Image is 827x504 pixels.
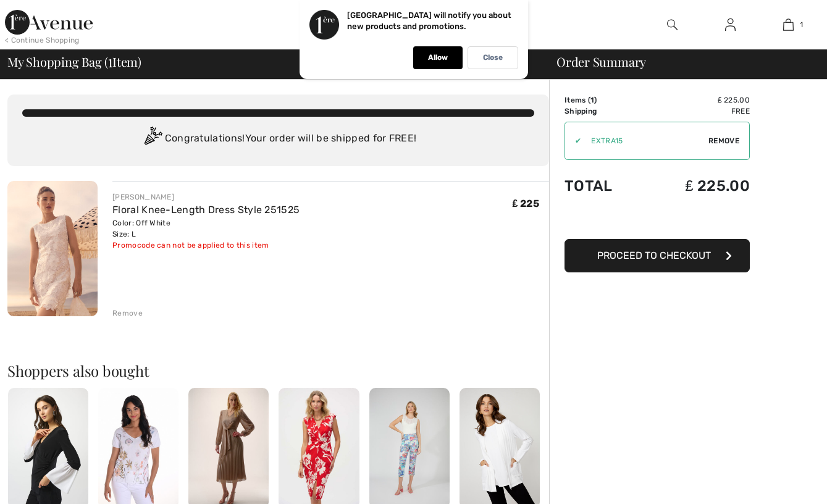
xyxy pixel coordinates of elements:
[7,181,98,316] img: Floral Knee-Length Dress Style 251525
[800,19,803,30] span: 1
[565,94,644,106] td: Items ( )
[644,106,750,117] td: Free
[112,240,300,251] div: Promocode can not be applied to this item
[428,53,448,62] p: Allow
[513,198,539,209] span: ₤ 225
[565,207,750,235] iframe: PayPal
[565,106,644,117] td: Shipping
[565,135,581,146] div: ✔
[725,17,736,32] img: My Info
[112,308,143,319] div: Remove
[565,239,750,272] button: Proceed to Checkout
[644,165,750,207] td: ₤ 225.00
[542,56,820,68] div: Order Summary
[590,96,594,104] span: 1
[5,35,80,46] div: < Continue Shopping
[715,17,745,33] a: Sign In
[644,94,750,106] td: ₤ 225.00
[347,10,511,31] p: [GEOGRAPHIC_DATA] will notify you about new products and promotions.
[22,127,534,151] div: Congratulations! Your order will be shipped for FREE!
[5,10,93,35] img: 1ère Avenue
[783,17,794,32] img: My Bag
[112,191,300,203] div: [PERSON_NAME]
[708,135,739,146] span: Remove
[667,17,678,32] img: search the website
[112,217,300,240] div: Color: Off White Size: L
[7,363,549,378] h2: Shoppers also bought
[483,53,503,62] p: Close
[581,122,708,159] input: Promo code
[565,165,644,207] td: Total
[108,52,112,69] span: 1
[112,204,300,216] a: Floral Knee-Length Dress Style 251525
[597,250,711,261] span: Proceed to Checkout
[7,56,141,68] span: My Shopping Bag ( Item)
[760,17,817,32] a: 1
[140,127,165,151] img: Congratulation2.svg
